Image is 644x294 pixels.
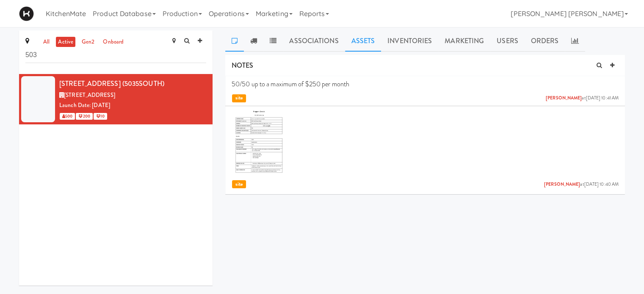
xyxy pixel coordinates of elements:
[41,37,52,47] a: all
[438,30,490,52] a: Marketing
[283,30,345,52] a: Associations
[59,77,206,90] div: [STREET_ADDRESS] (5035SOUTH)
[80,37,97,47] a: gen2
[19,6,34,21] img: Micromart
[544,181,619,188] span: at [DATE] 10:40 AM
[381,30,438,52] a: Inventories
[60,113,75,120] span: 500
[544,181,580,187] a: [PERSON_NAME]
[546,95,619,102] span: at [DATE] 10:41 AM
[232,94,246,102] span: site
[94,113,107,120] span: 10
[546,95,582,101] a: [PERSON_NAME]
[56,37,75,47] a: active
[64,91,115,99] span: [STREET_ADDRESS]
[345,30,381,52] a: Assets
[25,47,206,63] input: Search site
[490,30,525,52] a: Users
[59,100,206,111] div: Launch Date: [DATE]
[234,110,284,173] img: dhbi3rltowazyoxvvddt.png
[19,74,213,124] li: [STREET_ADDRESS] (5035SOUTH)[STREET_ADDRESS]Launch Date: [DATE] 500 200 10
[232,60,254,70] span: NOTES
[232,180,246,188] span: site
[232,80,619,89] p: 50/50 up to a maximum of $250 per month
[101,37,126,47] a: onboard
[525,30,565,52] a: Orders
[76,113,92,120] span: 200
